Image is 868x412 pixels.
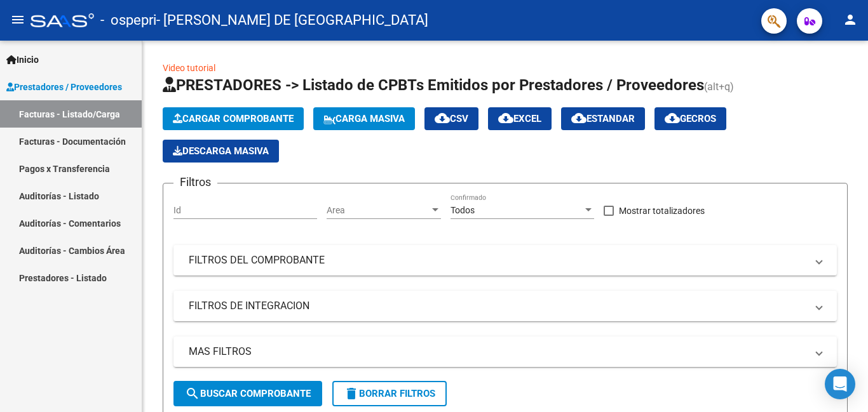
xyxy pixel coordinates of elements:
[173,291,837,321] mat-expansion-panel-header: FILTROS DE INTEGRACION
[6,53,39,67] span: Inicio
[100,6,156,34] span: - ospepri
[571,113,635,124] span: Estandar
[498,113,541,124] span: EXCEL
[163,63,215,73] a: Video tutorial
[435,110,450,126] mat-icon: cloud_download
[571,110,587,126] mat-icon: cloud_download
[488,107,552,130] button: EXCEL
[665,113,716,124] span: Gecros
[189,345,806,359] mat-panel-title: MAS FILTROS
[327,205,430,216] span: Area
[173,173,217,191] h3: Filtros
[173,113,294,124] span: Cargar Comprobante
[163,107,304,130] button: Cargar Comprobante
[173,145,269,157] span: Descarga Masiva
[163,140,279,163] button: Descarga Masiva
[619,203,705,218] span: Mostrar totalizadores
[451,205,475,215] span: Todos
[344,388,435,399] span: Borrar Filtros
[6,80,122,94] span: Prestadores / Proveedores
[498,110,513,126] mat-icon: cloud_download
[156,6,428,34] span: - [PERSON_NAME] DE [GEOGRAPHIC_DATA]
[665,110,680,126] mat-icon: cloud_download
[654,107,726,130] button: Gecros
[435,113,468,124] span: CSV
[561,107,645,130] button: Estandar
[173,381,322,406] button: Buscar Comprobante
[313,107,415,130] button: Carga Masiva
[344,386,359,401] mat-icon: delete
[424,107,478,130] button: CSV
[825,369,855,399] div: Open Intercom Messenger
[173,245,837,276] mat-expansion-panel-header: FILTROS DEL COMPROBANTE
[189,253,806,267] mat-panel-title: FILTROS DEL COMPROBANTE
[10,12,25,27] mat-icon: menu
[704,81,734,93] span: (alt+q)
[323,113,405,124] span: Carga Masiva
[185,388,311,399] span: Buscar Comprobante
[185,386,200,401] mat-icon: search
[189,299,806,313] mat-panel-title: FILTROS DE INTEGRACION
[163,76,704,94] span: PRESTADORES -> Listado de CPBTs Emitidos por Prestadores / Proveedores
[332,381,447,406] button: Borrar Filtros
[173,336,837,367] mat-expansion-panel-header: MAS FILTROS
[163,140,279,163] app-download-masive: Descarga masiva de comprobantes (adjuntos)
[843,12,858,27] mat-icon: person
